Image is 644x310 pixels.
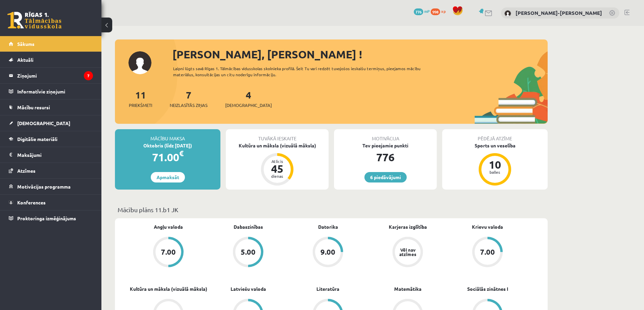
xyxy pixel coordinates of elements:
[129,89,152,109] a: 11Priekšmeti
[9,179,93,194] a: Motivācijas programma
[128,237,208,269] a: 7.00
[226,129,329,142] div: Tuvākā ieskaite
[154,223,183,230] a: Angļu valoda
[9,163,93,178] a: Atzīmes
[480,248,495,256] div: 7.00
[231,285,266,292] a: Latviešu valoda
[9,36,93,52] a: Sākums
[267,174,287,178] div: dienas
[7,12,62,29] a: Rīgas 1. Tālmācības vidusskola
[170,102,208,109] span: Neizlasītās ziņas
[9,68,93,83] a: Ziņojumi7
[267,159,287,163] div: Atlicis
[151,172,185,182] a: Apmaksāt
[17,136,57,142] span: Digitālie materiāli
[441,8,446,14] span: xp
[115,149,220,165] div: 71.00
[9,84,93,99] a: Informatīvie ziņojumi
[130,285,207,292] a: Kultūra un māksla (vizuālā māksla)
[288,237,368,269] a: 9.00
[368,237,448,269] a: Vēl nav atzīmes
[472,223,503,230] a: Krievu valoda
[9,195,93,210] a: Konferences
[364,172,407,182] a: 6 piedāvājumi
[118,205,545,214] p: Mācību plāns 11.b1 JK
[442,129,548,142] div: Pēdējā atzīme
[161,248,176,256] div: 7.00
[389,223,427,230] a: Karjeras izglītība
[485,159,505,170] div: 10
[448,237,527,269] a: 7.00
[226,142,329,187] a: Kultūra un māksla (vizuālā māksla) Atlicis 45 dienas
[316,285,339,292] a: Literatūra
[17,147,93,163] legend: Maksājumi
[17,57,33,63] span: Aktuāli
[9,52,93,67] a: Aktuāli
[485,170,505,174] div: balles
[442,142,548,149] div: Sports un veselība
[179,148,184,158] span: €
[17,120,70,126] span: [DEMOGRAPHIC_DATA]
[414,8,423,15] span: 776
[414,8,430,14] a: 776 mP
[225,89,272,109] a: 4[DEMOGRAPHIC_DATA]
[84,71,93,80] i: 7
[9,147,93,163] a: Maksājumi
[442,142,548,187] a: Sports un veselība 10 balles
[129,102,152,109] span: Priekšmeti
[431,8,440,15] span: 998
[17,215,76,221] span: Proktoringa izmēģinājums
[17,168,35,174] span: Atzīmes
[172,46,548,62] div: [PERSON_NAME], [PERSON_NAME] !
[115,142,220,149] div: Oktobris (līdz [DATE])
[17,199,46,205] span: Konferences
[9,115,93,131] a: [DEMOGRAPHIC_DATA]
[334,142,437,149] div: Tev pieejamie punkti
[9,131,93,147] a: Digitālie materiāli
[398,248,417,256] div: Vēl nav atzīmes
[226,142,329,149] div: Kultūra un māksla (vizuālā māksla)
[9,210,93,226] a: Proktoringa izmēģinājums
[516,9,602,16] a: [PERSON_NAME]-[PERSON_NAME]
[234,223,263,230] a: Dabaszinības
[431,8,449,14] a: 998 xp
[318,223,338,230] a: Datorika
[241,248,256,256] div: 5.00
[17,184,71,190] span: Motivācijas programma
[320,248,335,256] div: 9.00
[267,163,287,174] div: 45
[17,84,93,99] legend: Informatīvie ziņojumi
[9,100,93,115] a: Mācību resursi
[115,129,220,142] div: Mācību maksa
[17,68,93,83] legend: Ziņojumi
[208,237,288,269] a: 5.00
[17,41,34,47] span: Sākums
[394,285,422,292] a: Matemātika
[225,102,272,109] span: [DEMOGRAPHIC_DATA]
[17,104,50,110] span: Mācību resursi
[467,285,508,292] a: Sociālās zinātnes I
[334,129,437,142] div: Motivācija
[173,65,433,78] div: Laipni lūgts savā Rīgas 1. Tālmācības vidusskolas skolnieka profilā. Šeit Tu vari redzēt tuvojošo...
[424,8,430,14] span: mP
[334,149,437,165] div: 776
[170,89,208,109] a: 7Neizlasītās ziņas
[504,10,511,17] img: Martins Frīdenbergs-Tomašs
